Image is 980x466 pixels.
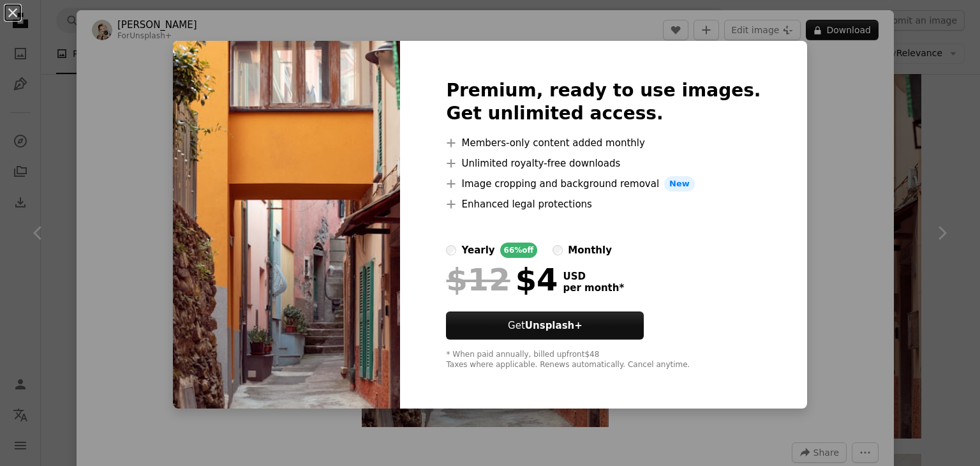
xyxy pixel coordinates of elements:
[525,320,583,331] strong: Unsplash+
[553,245,563,255] input: monthly
[446,312,644,340] button: GetUnsplash+
[461,243,494,258] div: yearly
[446,156,761,171] li: Unlimited royalty-free downloads
[664,176,695,192] span: New
[568,243,612,258] div: monthly
[446,197,761,212] li: Enhanced legal protections
[446,263,510,296] span: $12
[446,245,456,255] input: yearly66%off
[500,243,538,258] div: 66% off
[563,271,624,282] span: USD
[446,176,761,192] li: Image cropping and background removal
[446,350,761,370] div: * When paid annually, billed upfront $48 Taxes where applicable. Renews automatically. Cancel any...
[446,79,761,125] h2: Premium, ready to use images. Get unlimited access.
[563,282,624,294] span: per month *
[446,135,761,151] li: Members-only content added monthly
[446,263,558,296] div: $4
[173,41,400,409] img: premium_photo-1695735926664-bce614a576db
